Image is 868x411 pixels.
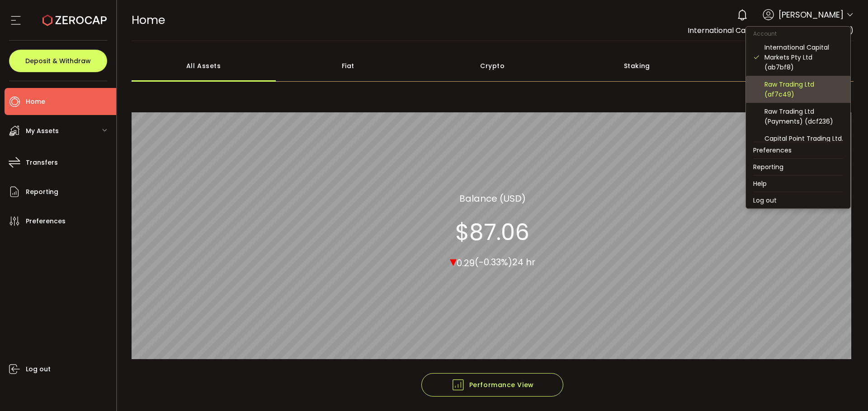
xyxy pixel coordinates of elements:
[26,156,58,169] span: Transfers
[25,58,91,64] span: Deposit & Withdraw
[26,95,45,108] span: Home
[132,12,165,28] span: Home
[565,50,709,82] div: Staking
[26,125,59,138] span: My Assets
[475,256,512,268] span: (-0.33%)
[512,256,535,268] span: 24 hr
[459,191,526,205] section: Balance (USD)
[450,251,457,271] span: ▾
[764,79,843,99] div: Raw Trading Ltd (af7c49)
[746,175,850,192] li: Help
[26,185,58,199] span: Reporting
[26,363,51,376] span: Log out
[746,159,850,175] li: Reporting
[9,50,107,72] button: Deposit & Withdraw
[823,368,868,411] iframe: Chat Widget
[746,142,850,158] li: Preferences
[420,50,565,82] div: Crypto
[746,30,784,37] span: Account
[746,192,850,208] li: Log out
[132,50,276,82] div: All Assets
[709,50,854,82] div: Structured Products
[421,373,563,397] button: Performance View
[276,50,420,82] div: Fiat
[764,134,843,153] div: Capital Point Trading Ltd. (Payments) (de1af4)
[26,215,66,228] span: Preferences
[688,25,854,36] span: International Capital Markets Pty Ltd (ab7bf8)
[764,106,843,126] div: Raw Trading Ltd (Payments) (dcf236)
[455,218,529,245] section: $87.06
[457,256,475,269] span: 0.29
[778,9,844,21] span: [PERSON_NAME]
[451,378,534,392] span: Performance View
[764,42,843,72] div: International Capital Markets Pty Ltd (ab7bf8)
